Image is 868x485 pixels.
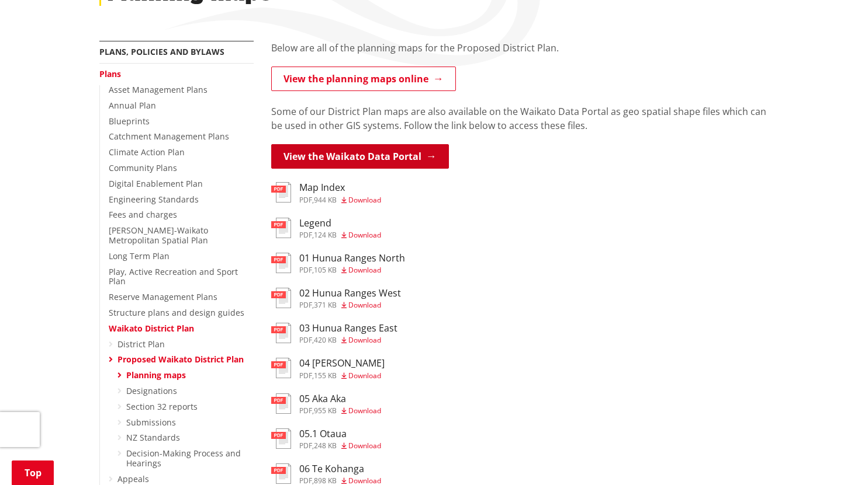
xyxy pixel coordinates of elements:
[99,46,224,57] a: Plans, policies and bylaws
[109,250,170,261] a: Long Term Plan
[299,372,385,379] div: ,
[299,230,312,240] span: pdf
[109,116,150,127] a: Blueprints
[271,41,769,55] p: Below are all of the planning maps for the Proposed District Plan.
[299,182,381,193] h3: Map Index
[299,406,312,416] span: pdf
[109,146,185,158] a: Climate Action Plan
[271,218,291,238] img: document-pdf.svg
[314,441,337,451] span: 248 KB
[299,337,397,344] div: ,
[348,335,381,345] span: Download
[109,291,217,302] a: Reserve Management Plans
[299,300,312,310] span: pdf
[271,253,405,274] a: 01 Hunua Ranges North pdf,105 KB Download
[271,393,291,414] img: document-pdf.svg
[348,371,381,381] span: Download
[299,232,381,239] div: ,
[299,197,381,204] div: ,
[348,195,381,205] span: Download
[271,323,291,343] img: document-pdf.svg
[299,265,312,275] span: pdf
[109,178,203,189] a: Digital Enablement Plan
[126,369,186,381] a: Planning maps
[299,407,381,414] div: ,
[271,428,291,449] img: document-pdf.svg
[814,436,856,478] iframe: Messenger Launcher
[109,323,194,334] a: Waikato District Plan
[314,300,337,310] span: 371 KB
[314,335,337,345] span: 420 KB
[109,307,244,318] a: Structure plans and design guides
[271,463,381,484] a: 06 Te Kohanga pdf,898 KB Download
[299,335,312,345] span: pdf
[348,265,381,275] span: Download
[299,477,381,484] div: ,
[109,266,238,287] a: Play, Active Recreation and Sport Plan
[314,406,337,416] span: 955 KB
[299,218,381,229] h3: Legend
[117,339,165,350] a: District Plan
[109,84,208,95] a: Asset Management Plans
[299,302,401,309] div: ,
[314,195,337,205] span: 944 KB
[271,393,381,414] a: 05 Aka Aka pdf,955 KB Download
[299,195,312,205] span: pdf
[299,441,312,451] span: pdf
[126,401,198,412] a: Section 32 reports
[299,371,312,381] span: pdf
[126,417,176,428] a: Submissions
[299,442,381,449] div: ,
[126,448,241,469] a: Decision-Making Process and Hearings
[271,253,291,273] img: document-pdf.svg
[271,144,449,169] a: View the Waikato Data Portal
[299,428,381,439] h3: 05.1 Otaua
[117,473,149,484] a: Appeals
[348,300,381,310] span: Download
[299,267,405,274] div: ,
[271,288,401,309] a: 02 Hunua Ranges West pdf,371 KB Download
[271,288,291,308] img: document-pdf.svg
[271,218,381,239] a: Legend pdf,124 KB Download
[109,100,156,111] a: Annual Plan
[109,225,208,246] a: [PERSON_NAME]-Waikato Metropolitan Spatial Plan
[299,358,385,369] h3: 04 [PERSON_NAME]
[271,104,769,132] p: Some of our District Plan maps are also available on the Waikato Data Portal as geo spatial shape...
[348,406,381,416] span: Download
[271,182,291,203] img: document-pdf.svg
[299,253,405,264] h3: 01 Hunua Ranges North
[271,323,397,344] a: 03 Hunua Ranges East pdf,420 KB Download
[271,182,381,203] a: Map Index pdf,944 KB Download
[12,460,54,485] a: Top
[109,162,177,173] a: Community Plans
[348,441,381,451] span: Download
[99,68,121,79] a: Plans
[126,432,180,443] a: NZ Standards
[314,371,337,381] span: 155 KB
[271,428,381,449] a: 05.1 Otaua pdf,248 KB Download
[109,194,199,205] a: Engineering Standards
[299,288,401,299] h3: 02 Hunua Ranges West
[117,354,244,365] a: Proposed Waikato District Plan
[299,323,397,334] h3: 03 Hunua Ranges East
[314,265,337,275] span: 105 KB
[109,209,177,220] a: Fees and charges
[299,393,381,404] h3: 05 Aka Aka
[271,67,456,91] a: View the planning maps online
[109,131,229,142] a: Catchment Management Plans
[314,230,337,240] span: 124 KB
[271,358,385,379] a: 04 [PERSON_NAME] pdf,155 KB Download
[299,463,381,474] h3: 06 Te Kohanga
[126,385,177,396] a: Designations
[271,463,291,484] img: document-pdf.svg
[271,358,291,378] img: document-pdf.svg
[348,230,381,240] span: Download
